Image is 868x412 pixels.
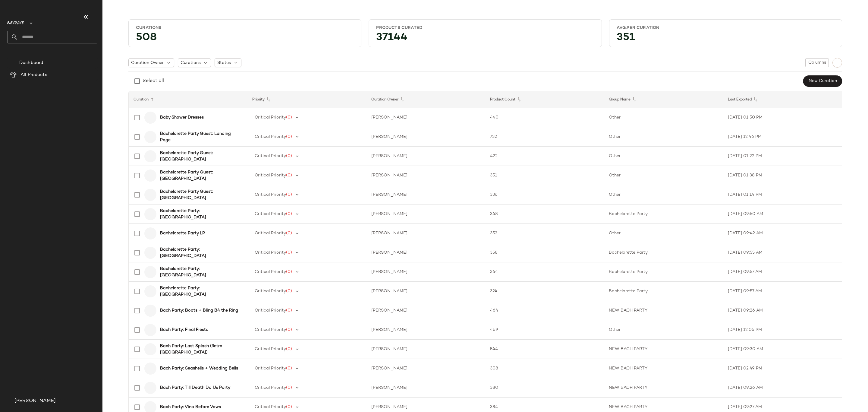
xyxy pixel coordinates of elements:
[485,224,604,243] td: 352
[604,320,723,340] td: Other
[129,91,247,108] th: Curation
[723,108,842,127] td: [DATE] 01:50 PM
[366,378,485,398] td: [PERSON_NAME]
[366,359,485,378] td: [PERSON_NAME]
[723,243,842,262] td: [DATE] 09:55 AM
[485,185,604,204] td: 336
[617,25,835,31] div: Avg.per Curation
[604,359,723,378] td: NEW BACH PARTY
[485,147,604,166] td: 422
[160,246,240,259] b: Bachelorette Party: [GEOGRAPHIC_DATA]
[286,366,292,371] span: (0)
[160,131,240,143] b: Bachelorette Party Guest: Landing Page
[366,127,485,147] td: [PERSON_NAME]
[131,33,359,44] div: 508
[723,359,842,378] td: [DATE] 02:49 PM
[255,115,286,120] span: Critical Priority
[366,282,485,301] td: [PERSON_NAME]
[604,91,723,108] th: Group Name
[485,127,604,147] td: 752
[255,135,286,139] span: Critical Priority
[160,189,240,201] b: Bachelorette Party Guest: [GEOGRAPHIC_DATA]
[485,340,604,359] td: 544
[255,250,286,255] span: Critical Priority
[14,398,56,405] span: [PERSON_NAME]
[485,301,604,320] td: 464
[485,282,604,301] td: 324
[604,243,723,262] td: Bachelorette Party
[366,340,485,359] td: [PERSON_NAME]
[485,204,604,224] td: 348
[255,270,286,274] span: Critical Priority
[366,243,485,262] td: [PERSON_NAME]
[286,192,292,197] span: (0)
[286,212,292,216] span: (0)
[255,231,286,236] span: Critical Priority
[160,266,240,278] b: Bachelorette Party: [GEOGRAPHIC_DATA]
[366,166,485,185] td: [PERSON_NAME]
[604,224,723,243] td: Other
[286,115,292,120] span: (0)
[723,378,842,398] td: [DATE] 09:26 AM
[723,262,842,282] td: [DATE] 09:57 AM
[376,25,594,31] div: Products Curated
[371,33,599,44] div: 37144
[286,385,292,390] span: (0)
[723,166,842,185] td: [DATE] 01:38 PM
[366,91,485,108] th: Curation Owner
[19,59,43,66] span: Dashboard
[143,78,164,85] div: Select all
[604,204,723,224] td: Bachelorette Party
[255,328,286,332] span: Critical Priority
[286,270,292,274] span: (0)
[723,91,842,108] th: Last Exported
[485,91,604,108] th: Product Count
[723,147,842,166] td: [DATE] 01:22 PM
[808,79,837,84] span: New Curation
[604,301,723,320] td: NEW BACH PARTY
[160,150,240,163] b: Bachelorette Party Guest: [GEOGRAPHIC_DATA]
[136,25,354,31] div: Curations
[366,147,485,166] td: [PERSON_NAME]
[255,192,286,197] span: Critical Priority
[160,307,238,314] b: Bach Party: Boots + Bling B4 the Ring
[255,173,286,178] span: Critical Priority
[255,289,286,293] span: Critical Priority
[286,173,292,178] span: (0)
[286,347,292,351] span: (0)
[255,405,286,409] span: Critical Priority
[485,378,604,398] td: 380
[366,204,485,224] td: [PERSON_NAME]
[160,343,240,356] b: Bach Party: Last Splash (Retro [GEOGRAPHIC_DATA])
[286,289,292,293] span: (0)
[604,340,723,359] td: NEW BACH PARTY
[723,282,842,301] td: [DATE] 09:57 AM
[286,328,292,332] span: (0)
[181,60,201,66] span: Curations
[485,166,604,185] td: 351
[366,224,485,243] td: [PERSON_NAME]
[255,212,286,216] span: Critical Priority
[604,378,723,398] td: NEW BACH PARTY
[604,282,723,301] td: Bachelorette Party
[366,320,485,340] td: [PERSON_NAME]
[160,385,230,391] b: Bach Party: Till Death Do Us Party
[255,366,286,371] span: Critical Priority
[286,405,292,409] span: (0)
[247,91,366,108] th: Priority
[612,33,839,44] div: 351
[7,16,24,27] span: Revolve
[604,166,723,185] td: Other
[604,262,723,282] td: Bachelorette Party
[485,320,604,340] td: 469
[723,301,842,320] td: [DATE] 09:26 AM
[805,58,829,67] button: Columns
[604,185,723,204] td: Other
[160,404,221,410] b: Bach Party: Vino Before Vows
[255,154,286,158] span: Critical Priority
[604,108,723,127] td: Other
[485,262,604,282] td: 364
[160,230,205,236] b: Bachelorette Party LP
[160,208,240,220] b: Bachelorette Party: [GEOGRAPHIC_DATA]
[366,108,485,127] td: [PERSON_NAME]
